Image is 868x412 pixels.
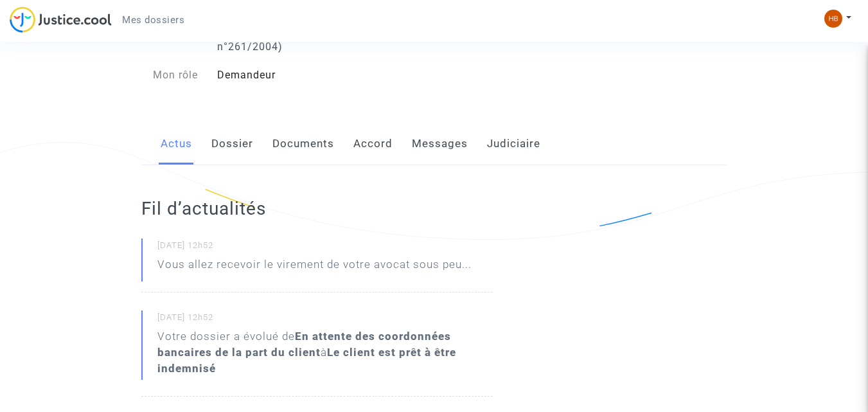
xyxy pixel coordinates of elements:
small: [DATE] 12h52 [157,240,493,256]
a: Dossier [211,123,253,165]
h2: Fil d’actualités [141,197,493,220]
a: Actus [161,123,192,165]
div: Votre dossier a évolué de à [157,328,493,377]
a: Mes dossiers [112,10,195,30]
span: Mes dossiers [122,14,184,26]
b: En attente des coordonnées bancaires de la part du client [157,330,451,359]
a: Judiciaire [487,123,540,165]
div: Demandeur [208,67,434,83]
a: Messages [412,123,468,165]
a: Documents [272,123,334,165]
div: Mon rôle [132,67,208,83]
small: [DATE] 12h52 [157,312,493,328]
img: jc-logo.svg [10,6,112,33]
a: Accord [353,123,393,165]
img: 00ed9a99d28c14031c24cbf863064447 [824,10,842,28]
p: Vous allez recevoir le virement de votre avocat sous peu... [157,256,472,279]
